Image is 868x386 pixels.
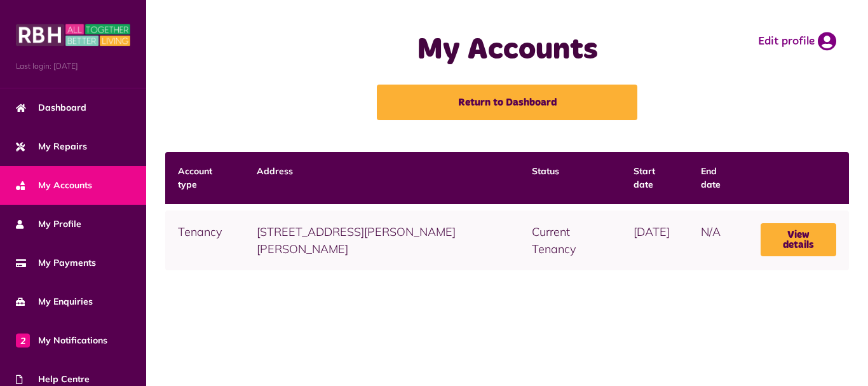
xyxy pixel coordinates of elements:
[16,333,30,347] span: 2
[339,32,675,69] h1: My Accounts
[16,295,93,308] span: My Enquiries
[244,210,519,270] td: [STREET_ADDRESS][PERSON_NAME][PERSON_NAME]
[16,373,90,386] span: Help Centre
[519,152,621,204] th: Status
[16,179,92,192] span: My Accounts
[621,152,688,204] th: Start date
[16,256,96,270] span: My Payments
[16,217,81,231] span: My Profile
[16,101,86,114] span: Dashboard
[16,334,107,347] span: My Notifications
[165,152,244,204] th: Account type
[165,210,244,270] td: Tenancy
[16,22,130,48] img: MyRBH
[688,210,748,270] td: N/A
[761,223,836,256] a: View details
[688,152,748,204] th: End date
[244,152,519,204] th: Address
[377,85,637,120] a: Return to Dashboard
[519,210,621,270] td: Current Tenancy
[16,140,87,153] span: My Repairs
[16,60,130,72] span: Last login: [DATE]
[758,32,836,51] a: Edit profile
[621,210,688,270] td: [DATE]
